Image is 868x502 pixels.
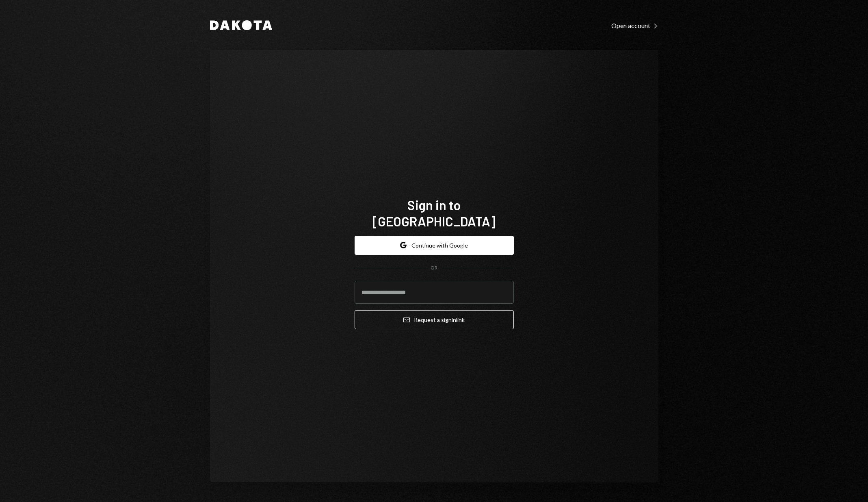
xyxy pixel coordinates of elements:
[611,22,658,30] div: Open account
[355,310,514,329] button: Request a signinlink
[431,265,437,272] div: OR
[611,21,658,30] a: Open account
[355,197,514,229] h1: Sign in to [GEOGRAPHIC_DATA]
[355,236,514,255] button: Continue with Google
